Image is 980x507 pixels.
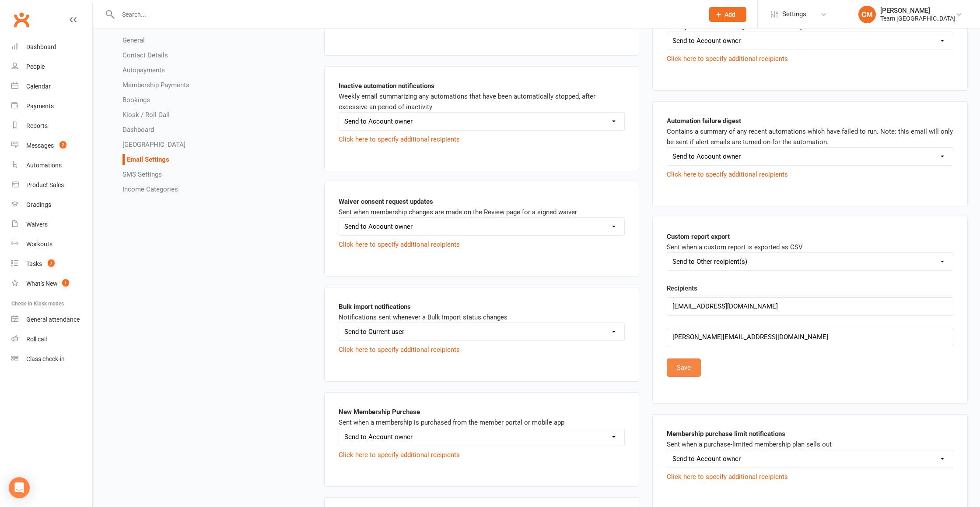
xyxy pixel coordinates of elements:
[59,141,66,149] span: 2
[667,472,788,482] button: Click here to specify additional recipients
[667,430,785,438] b: Membership purchase limit notifications
[115,8,698,21] input: Search...
[880,7,955,14] div: [PERSON_NAME]
[667,429,953,494] div: Sent when a purchase-limited membership plan sells out
[667,11,953,76] div: Weekly email summarizing automation activity
[26,201,51,208] div: Gradings
[11,136,92,156] a: Messages 2
[122,185,178,193] a: Income Categories
[26,162,62,169] div: Automations
[667,231,953,389] div: Sent when a custom report is exported as CSV
[26,181,64,188] div: Product Sales
[11,37,92,57] a: Dashboard
[11,330,92,349] a: Roll call
[667,328,953,346] input: #2 Email
[26,280,58,287] div: What's New
[667,297,953,316] input: #1 Email
[26,260,42,267] div: Tasks
[11,234,92,254] a: Workouts
[122,126,154,134] a: Dashboard
[11,254,92,274] a: Tasks 7
[122,66,165,74] a: Autopayments
[11,310,92,330] a: General attendance kiosk mode
[11,175,92,195] a: Product Sales
[11,116,92,136] a: Reports
[339,196,625,262] div: Sent when membership changes are made on the Review page for a signed waiver
[11,349,92,369] a: Class kiosk mode
[11,215,92,234] a: Waivers
[11,96,92,116] a: Payments
[709,7,746,22] button: Add
[339,303,411,311] b: Bulk import notifications
[11,77,92,96] a: Calendar
[127,156,169,163] a: Email Settings
[26,43,56,50] div: Dashboard
[26,83,51,90] div: Calendar
[11,195,92,215] a: Gradings
[339,198,433,206] b: Waiver consent request updates
[667,169,788,180] button: Click here to specify additional recipients
[858,6,876,23] div: CM
[667,358,701,377] button: Save
[122,81,189,89] a: Membership Payments
[11,57,92,77] a: People
[122,170,162,178] a: SMS Settings
[339,82,434,90] b: Inactive automation notifications
[48,259,55,267] span: 7
[339,301,625,367] div: Notifications sent whenever a Bulk Import status changes
[26,336,47,343] div: Roll call
[10,9,32,31] a: Clubworx
[339,239,460,250] button: Click here to specify additional recipients
[26,241,52,248] div: Workouts
[339,134,460,145] button: Click here to specify additional recipients
[339,344,460,355] button: Click here to specify additional recipients
[26,122,48,129] div: Reports
[667,117,741,125] b: Automation failure digest
[339,450,460,460] button: Click here to specify additional recipients
[26,221,48,228] div: Waivers
[724,11,735,18] span: Add
[26,103,54,110] div: Payments
[11,156,92,175] a: Automations
[339,81,625,157] div: Weekly email summarizing any automations that have been automatically stopped, after excessive an...
[667,233,730,241] b: Custom report export
[122,111,170,119] a: Kiosk / Roll Call
[26,63,45,70] div: People
[667,53,788,64] button: Click here to specify additional recipients
[339,407,625,472] div: Sent when a membership is purchased from the member portal or mobile app
[339,408,420,416] b: New Membership Purchase
[11,274,92,294] a: What's New1
[26,316,80,323] div: General attendance
[667,283,697,294] label: Recipients
[9,477,30,498] div: Open Intercom Messenger
[26,355,65,362] div: Class check-in
[782,4,806,24] span: Settings
[667,116,953,192] div: Contains a summary of any recent automations which have failed to run. Note: this email will only...
[122,51,168,59] a: Contact Details
[122,141,185,149] a: [GEOGRAPHIC_DATA]
[62,279,69,287] span: 1
[880,14,955,22] div: Team [GEOGRAPHIC_DATA]
[26,142,54,149] div: Messages
[122,36,145,44] a: General
[122,96,150,104] a: Bookings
